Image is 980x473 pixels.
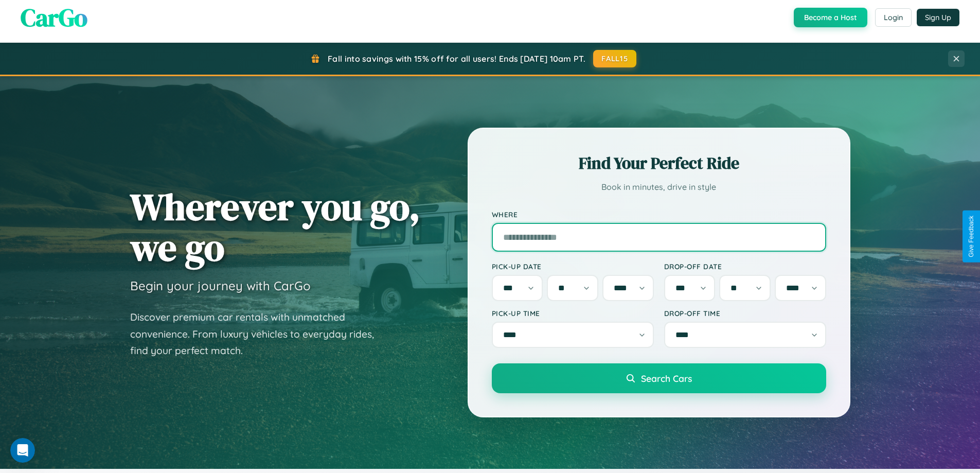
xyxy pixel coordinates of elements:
label: Drop-off Date [664,262,826,271]
button: FALL15 [593,50,636,67]
button: Become a Host [794,8,867,27]
button: Search Cars [492,363,826,393]
label: Where [492,210,826,219]
label: Drop-off Time [664,309,826,318]
button: Login [875,8,912,27]
label: Pick-up Time [492,309,654,318]
span: Fall into savings with 15% off for all users! Ends [DATE] 10am PT. [328,54,585,64]
h1: Wherever you go, we go [130,186,420,268]
div: Give Feedback [968,216,975,257]
button: Sign Up [917,9,959,26]
h2: Find Your Perfect Ride [492,152,826,174]
iframe: Intercom live chat [10,438,35,463]
span: Search Cars [641,373,692,384]
label: Pick-up Date [492,262,654,271]
p: Book in minutes, drive in style [492,180,826,195]
h3: Begin your journey with CarGo [130,278,311,293]
span: CarGo [21,1,87,34]
p: Discover premium car rentals with unmatched convenience. From luxury vehicles to everyday rides, ... [130,309,387,359]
